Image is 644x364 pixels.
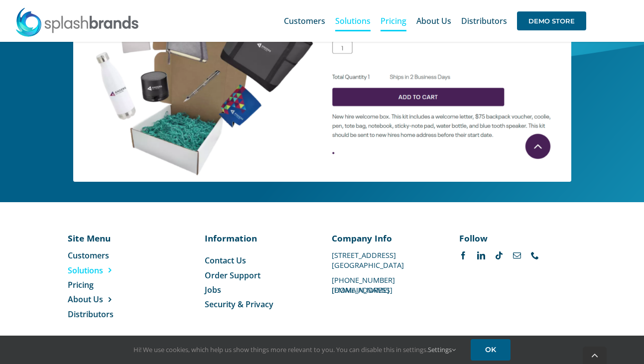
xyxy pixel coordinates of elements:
[68,294,103,305] span: About Us
[428,345,456,354] a: Settings
[461,17,507,25] span: Distributors
[531,251,539,259] a: phone
[68,250,109,261] span: Customers
[68,250,136,320] nav: Menu
[284,5,586,37] nav: Main Menu Sticky
[517,5,586,37] a: DEMO STORE
[332,232,439,244] p: Company Info
[68,232,136,244] p: Site Menu
[68,279,94,290] span: Pricing
[68,265,103,276] span: Solutions
[205,270,260,281] span: Order Support
[205,284,221,295] span: Jobs
[284,5,325,37] a: Customers
[459,251,467,259] a: facebook
[381,5,406,37] a: Pricing
[205,255,312,266] a: Contact Us
[284,17,325,25] span: Customers
[205,299,312,310] a: Security & Privacy
[205,255,246,266] span: Contact Us
[205,255,312,310] nav: Menu
[513,251,521,259] a: mail
[517,11,586,30] span: DEMO STORE
[461,5,507,37] a: Distributors
[459,232,567,244] p: Follow
[68,265,136,276] a: Solutions
[205,270,312,281] a: Order Support
[68,250,136,261] a: Customers
[133,345,456,354] span: Hi! We use cookies, which help us show things more relevant to you. You can disable this in setti...
[68,279,136,290] a: Pricing
[205,284,312,295] a: Jobs
[68,309,136,320] a: Distributors
[495,251,503,259] a: tiktok
[15,7,139,37] img: SplashBrands.com Logo
[205,299,273,310] span: Security & Privacy
[68,309,114,320] span: Distributors
[416,17,451,25] span: About Us
[471,339,511,361] a: OK
[68,294,136,305] a: About Us
[477,251,485,259] a: linkedin
[381,17,406,25] span: Pricing
[205,232,312,244] p: Information
[335,17,371,25] span: Solutions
